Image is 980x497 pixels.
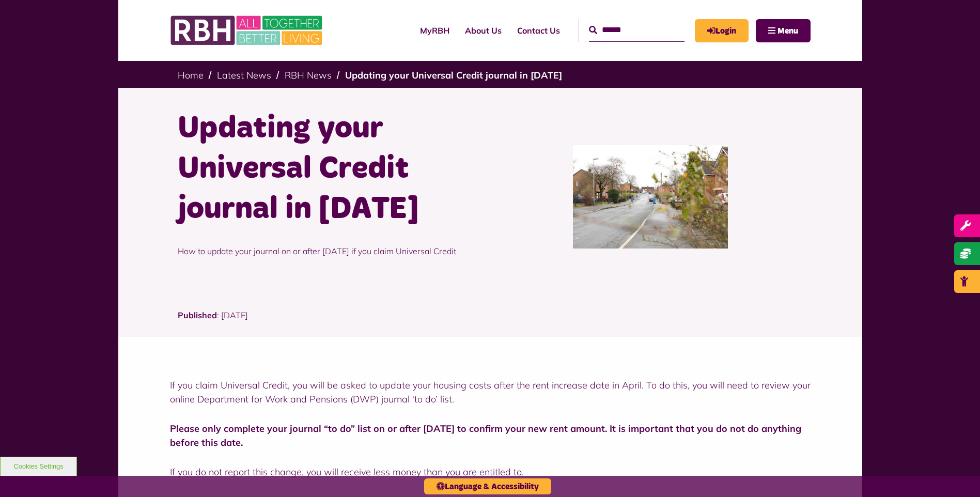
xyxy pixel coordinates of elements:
[178,108,483,229] h1: Updating your Universal Credit journal in [DATE]
[170,465,811,479] p: If you do not report this change, you will receive less money than you are entitled to.
[509,17,568,44] a: Contact Us
[285,69,332,81] a: RBH News
[934,451,980,497] iframe: Netcall Web Assistant for live chat
[756,19,811,42] button: Navigation
[777,27,798,35] span: Menu
[178,310,217,320] strong: Published
[178,309,803,337] p: : [DATE]
[695,19,749,42] a: MyRBH
[424,478,551,494] button: Language & Accessibility
[345,69,562,81] a: Updating your Universal Credit journal in [DATE]
[170,423,801,448] strong: Please only complete your journal “to do” list on or after [DATE] to confirm your new rent amount...
[412,17,457,44] a: MyRBH
[573,145,728,248] img: SAZMEDIA RBH 22FEB24 79
[170,10,325,51] img: RBH
[178,69,204,81] a: Home
[457,17,509,44] a: About Us
[178,229,483,273] p: How to update your journal on or after [DATE] if you claim Universal Credit
[217,69,271,81] a: Latest News
[170,378,811,406] p: If you claim Universal Credit, you will be asked to update your housing costs after the rent incr...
